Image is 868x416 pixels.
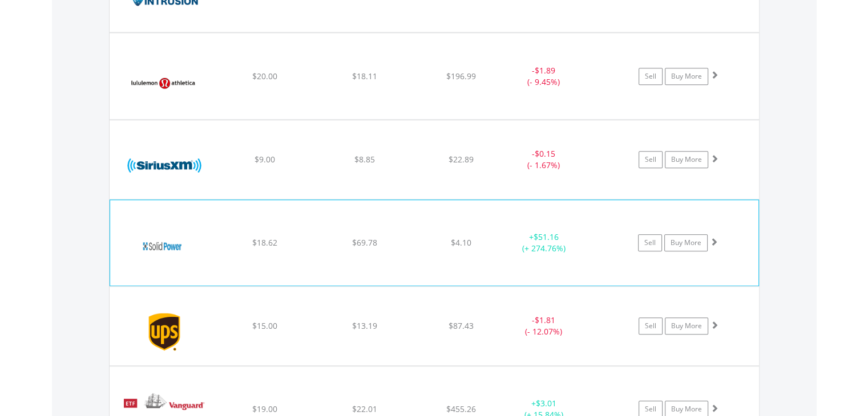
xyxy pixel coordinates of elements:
[664,234,708,251] a: Buy More
[352,320,377,331] span: $13.19
[501,315,587,337] div: - (- 12.07%)
[116,214,214,283] img: EQU.US.SLDP.png
[354,154,375,165] span: $8.85
[500,231,586,254] div: + (+ 274.76%)
[352,403,377,414] span: $22.01
[352,237,377,248] span: $69.78
[449,320,474,331] span: $87.43
[449,154,474,165] span: $22.89
[639,151,663,168] a: Sell
[115,134,213,196] img: EQU.US.SIRI.png
[252,320,277,331] span: $15.00
[254,154,274,165] span: $9.00
[501,148,587,171] div: - (- 1.67%)
[115,47,213,116] img: EQU.US.LULU.png
[352,71,377,81] span: $18.11
[665,68,708,85] a: Buy More
[252,71,277,81] span: $20.00
[536,398,556,409] span: $3.01
[639,317,663,335] a: Sell
[535,148,555,159] span: $0.15
[451,237,471,248] span: $4.10
[638,234,662,251] a: Sell
[665,317,708,335] a: Buy More
[446,403,476,414] span: $455.26
[639,68,663,85] a: Sell
[446,71,476,81] span: $196.99
[665,151,708,168] a: Buy More
[501,65,587,88] div: - (- 9.45%)
[252,237,277,248] span: $18.62
[252,403,277,414] span: $19.00
[535,65,555,76] span: $1.89
[115,301,213,362] img: EQU.US.UPS.png
[535,315,555,325] span: $1.81
[533,231,558,242] span: $51.16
